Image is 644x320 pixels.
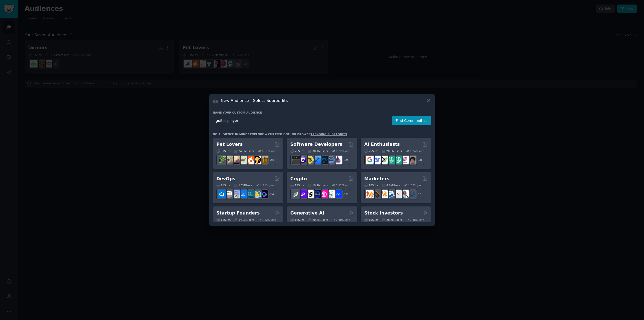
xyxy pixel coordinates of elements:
[253,190,261,198] img: aws_cdk
[260,190,268,198] img: PlatformEngineers
[308,149,328,153] div: 30.1M Users
[290,149,304,153] div: 26 Sub s
[313,156,321,164] img: iOSProgramming
[290,184,304,187] div: 19 Sub s
[373,190,381,198] img: bigseo
[334,156,342,164] img: elixir
[310,133,347,136] a: trending subreddits
[213,111,431,114] h3: Name your custom audience
[392,116,431,125] button: Find Communities
[382,149,402,153] div: 20.8M Users
[336,218,350,222] div: 0.40 % /mo
[340,155,350,165] div: + 19
[260,156,268,164] img: dogbreed
[290,176,307,182] h2: Crypto
[382,218,402,222] div: 28.7M Users
[410,218,424,222] div: 0.48 % /mo
[213,116,388,125] input: Pick a short name, like "Digital Marketers" or "Movie-Goers"
[290,210,324,216] h2: Generative AI
[216,184,230,187] div: 21 Sub s
[266,155,276,165] div: + 24
[253,156,261,164] img: PetAdvice
[387,190,395,198] img: Emailmarketing
[213,132,348,136] div: No audience in mind? Explore a curated one, or browse .
[260,184,275,187] div: 1.71 % /mo
[366,156,374,164] img: GoogleGeminiAI
[218,156,226,164] img: herpetology
[262,149,276,153] div: 0.51 % /mo
[394,156,402,164] img: chatgpt_prompts_
[380,190,388,198] img: AskMarketing
[308,184,328,187] div: 19.2M Users
[292,156,300,164] img: software
[308,218,328,222] div: 20.5M Users
[327,190,335,198] img: CryptoNews
[246,156,254,164] img: cockatiel
[234,218,254,222] div: 14.0M Users
[394,190,402,198] img: googleads
[408,190,416,198] img: OnlineMarketing
[225,156,233,164] img: ballpython
[364,218,378,222] div: 15 Sub s
[364,176,389,182] h2: Marketers
[382,184,400,187] div: 6.6M Users
[218,190,226,198] img: azuredevops
[299,190,307,198] img: 0xPolygon
[334,190,342,198] img: defi_
[336,184,350,187] div: 0.22 % /mo
[408,184,423,187] div: 1.02 % /mo
[234,149,254,153] div: 24.5M Users
[401,190,409,198] img: MarketingResearch
[239,190,247,198] img: DevOpsLinks
[387,156,395,164] img: chatgpt_promptDesign
[239,156,247,164] img: turtle
[320,190,328,198] img: defiblockchain
[373,156,381,164] img: DeepSeek
[364,149,378,153] div: 25 Sub s
[327,156,335,164] img: AskComputerScience
[414,189,424,199] div: + 11
[401,156,409,164] img: OpenAIDev
[364,184,378,187] div: 18 Sub s
[364,210,403,216] h2: Stock Investors
[364,141,400,148] h2: AI Enthusiasts
[234,184,252,187] div: 1.7M Users
[232,190,240,198] img: Docker_DevOps
[299,156,307,164] img: csharp
[221,98,288,103] h3: New Audience - Select Subreddits
[366,190,374,198] img: content_marketing
[336,149,350,153] div: 0.32 % /mo
[225,190,233,198] img: AWS_Certified_Experts
[408,156,416,164] img: ArtificalIntelligence
[313,190,321,198] img: web3
[216,176,235,182] h2: DevOps
[290,218,304,222] div: 16 Sub s
[290,141,342,148] h2: Software Developers
[292,190,300,198] img: ethfinance
[216,218,230,222] div: 16 Sub s
[216,210,260,216] h2: Startup Founders
[246,190,254,198] img: platformengineering
[306,156,314,164] img: learnjavascript
[340,189,350,199] div: + 12
[216,149,230,153] div: 31 Sub s
[414,155,424,165] div: + 18
[410,149,424,153] div: 1.24 % /mo
[380,156,388,164] img: AItoolsCatalog
[320,156,328,164] img: reactnative
[232,156,240,164] img: leopardgeckos
[266,189,276,199] div: + 14
[216,141,243,148] h2: Pet Lovers
[262,218,276,222] div: 1.12 % /mo
[306,190,314,198] img: ethstaker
